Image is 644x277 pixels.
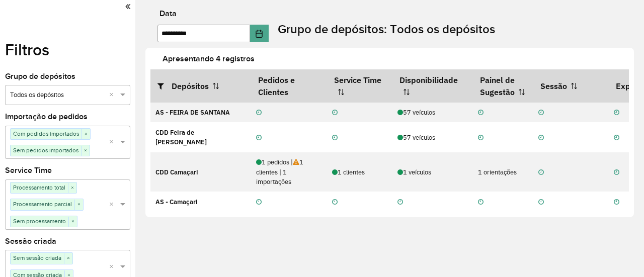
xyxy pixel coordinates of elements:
[256,135,262,141] i: Não realizada
[5,235,56,247] label: Sessão criada
[109,90,118,101] span: Clear all
[256,110,262,116] i: Não realizada
[478,167,528,177] div: 1 orientações
[81,146,90,156] span: ×
[478,135,484,141] i: Não realizada
[332,110,338,116] i: Não realizada
[614,110,619,116] i: Não realizada
[150,69,251,103] th: Depósitos
[11,199,74,209] span: Processamento parcial
[250,25,269,42] button: Choose Date
[614,169,619,176] i: Não realizada
[397,108,467,117] div: 57 veículos
[155,168,198,176] strong: CDD Camaçari
[332,168,365,176] span: 1 clientes
[256,199,262,206] i: Não realizada
[538,199,544,206] i: Não realizada
[614,199,619,206] i: Não realizada
[397,167,467,177] div: 1 veículos
[533,69,609,103] th: Sessão
[5,111,88,123] label: Importação de pedidos
[74,200,83,210] span: ×
[397,133,467,142] div: 57 veículos
[64,253,72,263] span: ×
[473,69,533,103] th: Painel de Sugestão
[332,135,338,141] i: Não realizada
[327,69,392,103] th: Service Time
[478,199,484,206] i: Não realizada
[11,216,68,226] span: Sem processamento
[11,145,81,155] span: Sem pedidos importados
[68,183,76,193] span: ×
[256,157,321,187] div: 1 pedidos | 1 clientes | 1 importações
[82,129,90,139] span: ×
[392,69,473,103] th: Disponibilidade
[109,262,118,272] span: Clear all
[538,110,544,116] i: Não realizada
[278,20,495,38] label: Grupo de depósitos: Todos os depósitos
[5,38,49,62] label: Filtros
[11,253,64,263] span: Sem sessão criada
[109,200,118,210] span: Clear all
[538,169,544,176] i: Não realizada
[478,110,484,116] i: Não realizada
[155,198,198,206] strong: AS - Camaçari
[332,199,338,206] i: Não realizada
[251,69,327,103] th: Pedidos e Clientes
[157,82,172,90] i: Abrir/fechar filtros
[5,164,52,176] label: Service Time
[159,8,177,20] label: Data
[614,135,619,141] i: Não realizada
[11,182,68,193] span: Processamento total
[109,137,118,148] span: Clear all
[68,217,77,227] span: ×
[397,199,403,206] i: Não realizada
[538,135,544,141] i: Não realizada
[11,129,82,139] span: Com pedidos importados
[155,128,207,146] strong: CDD Feira de [PERSON_NAME]
[5,70,75,82] label: Grupo de depósitos
[155,108,230,117] strong: AS - FEIRA DE SANTANA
